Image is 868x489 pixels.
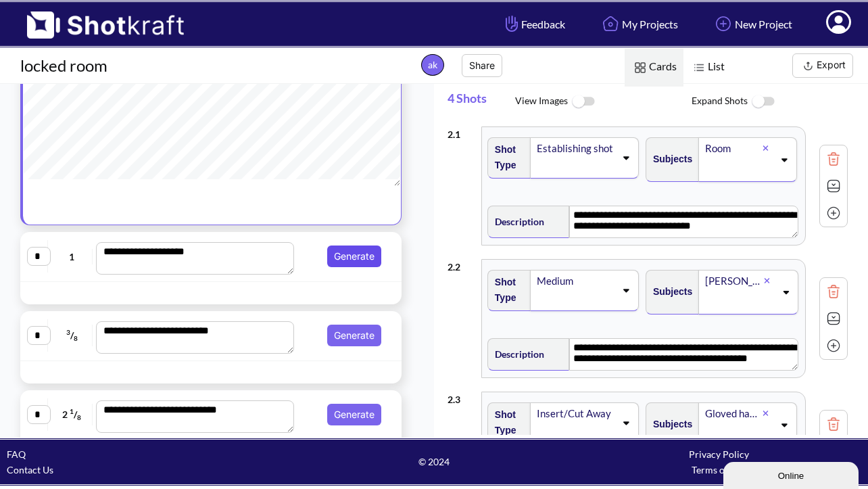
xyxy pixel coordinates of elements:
span: / [51,325,93,346]
img: Add Icon [823,203,844,223]
span: Description [488,343,544,365]
div: Privacy Policy [577,446,861,462]
a: Contact Us [7,464,53,475]
img: Trash Icon [823,149,844,169]
span: 3 [66,328,70,336]
span: 1 [51,249,93,264]
button: Share [462,54,502,77]
a: My Projects [589,6,688,42]
span: ak [421,54,444,76]
img: Home Icon [599,12,622,35]
button: Generate [327,404,381,425]
img: Export Icon [800,57,817,74]
iframe: chat widget [723,459,861,489]
span: 1 [70,407,74,415]
span: Subjects [646,413,692,436]
img: Trash Icon [823,281,844,302]
span: View Images [515,87,692,116]
span: Subjects [646,148,692,170]
button: Generate [327,246,381,267]
span: Feedback [502,16,565,32]
span: List [683,48,731,87]
div: Insert/Cut Away [535,404,615,423]
img: Expand Icon [823,308,844,329]
div: Gloved hands [704,404,762,423]
div: Establishing shot [535,139,615,158]
span: 8 [74,334,78,342]
img: Add Icon [823,335,844,356]
img: Trash Icon [823,414,844,434]
div: Medium [535,272,615,290]
span: Expand Shots [692,87,868,116]
img: Hand Icon [502,12,521,35]
div: 2 . 1 [448,120,475,142]
div: Room [704,139,762,158]
img: Card Icon [631,59,649,76]
button: Generate [327,325,381,346]
img: ToggleOff Icon [748,87,778,116]
span: Shot Type [488,139,525,177]
span: 2 / [51,404,93,425]
span: Shot Type [488,271,525,309]
button: Export [792,53,853,78]
div: 2 . 3 [448,385,475,407]
span: Description [488,210,544,233]
span: 8 [77,413,81,421]
div: [PERSON_NAME] [704,272,763,290]
div: 2 . 2 [448,252,475,275]
img: ToggleOff Icon [568,87,598,116]
img: Add Icon [712,12,735,35]
span: © 2024 [291,454,576,469]
div: Terms of Use [577,462,861,478]
img: List Icon [690,59,708,76]
img: Expand Icon [823,176,844,196]
span: Subjects [646,281,692,303]
span: Shot Type [488,404,525,442]
span: Cards [625,48,683,87]
span: 4 Shots [448,84,515,120]
a: New Project [702,6,802,42]
a: FAQ [7,448,26,460]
